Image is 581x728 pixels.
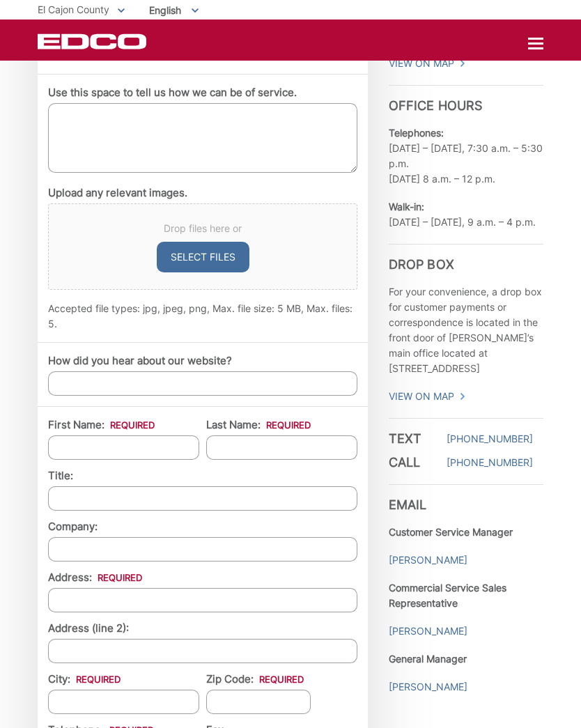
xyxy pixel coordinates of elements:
a: View On Map [389,56,466,71]
label: Address: [48,571,142,584]
p: [DATE] – [DATE], 7:30 a.m. – 5:30 p.m. [DATE] 8 a.m. – 12 p.m. [389,125,543,187]
label: Last Name: [206,419,311,431]
h3: Text [389,431,431,447]
label: Upload any relevant images. [48,187,187,199]
b: Telephones: [389,127,444,139]
span: Drop files here or [65,221,340,236]
h3: Email [389,484,543,513]
label: How did you hear about our website? [48,355,232,367]
a: [PERSON_NAME] [389,679,467,695]
p: For your convenience, a drop box for customer payments or correspondence is located in the front ... [389,284,543,376]
label: Zip Code: [206,673,304,686]
b: Walk-in: [389,201,424,212]
strong: General Manager [389,653,467,665]
a: [PHONE_NUMBER] [447,455,533,470]
h3: Drop Box [389,244,543,272]
a: [PERSON_NAME] [389,624,467,639]
a: [PHONE_NUMBER] [447,431,533,447]
label: Company: [48,520,98,533]
h3: Call [389,455,431,470]
label: First Name: [48,419,155,431]
a: EDCD logo. Return to the homepage. [38,33,148,49]
label: Address (line 2): [48,622,129,635]
label: City: [48,673,121,686]
strong: Customer Service Manager [389,526,513,538]
label: Title: [48,470,73,482]
a: View On Map [389,389,466,404]
span: El Cajon County [38,3,109,15]
strong: Commercial Service Sales Representative [389,582,506,609]
a: [PERSON_NAME] [389,552,467,568]
button: select files, upload any relevant images. [157,242,249,272]
span: Accepted file types: jpg, jpeg, png, Max. file size: 5 MB, Max. files: 5. [48,302,353,330]
p: [DATE] – [DATE], 9 a.m. – 4 p.m. [389,199,543,230]
label: Use this space to tell us how we can be of service. [48,86,297,99]
h3: Office Hours [389,85,543,114]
